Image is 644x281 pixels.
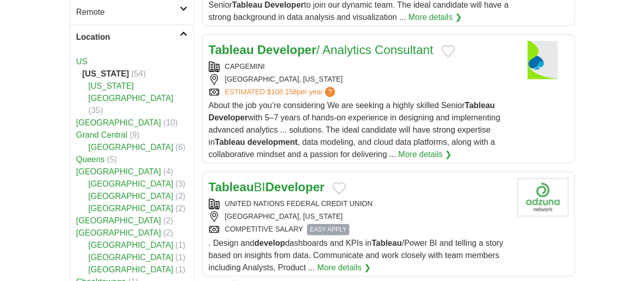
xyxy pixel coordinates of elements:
[76,167,161,176] a: [GEOGRAPHIC_DATA]
[209,43,433,57] a: Tableau Developer/ Analytics Consultant
[209,43,254,57] strong: Tableau
[82,69,129,78] strong: [US_STATE]
[317,262,371,274] a: More details ❯
[76,155,105,164] a: Queens
[232,1,262,9] strong: Tableau
[209,113,248,122] strong: Developer
[176,265,186,274] span: (1)
[209,101,500,159] span: About the job you’re considering We are seeking a highly skilled Senior with 5–7 years of hands-o...
[267,88,296,96] span: $108,158
[465,101,495,110] strong: Tableau
[325,87,335,97] span: ?
[76,31,180,43] h2: Location
[76,6,180,18] h2: Remote
[89,106,103,115] span: (35)
[129,131,139,139] span: (9)
[70,24,193,49] a: Location
[398,148,452,161] a: More details ❯
[163,118,178,127] span: (10)
[247,138,298,146] strong: development
[76,216,161,225] a: [GEOGRAPHIC_DATA]
[209,224,509,235] div: COMPETITIVE SALARY
[89,143,174,151] a: [GEOGRAPHIC_DATA]
[89,192,174,200] a: [GEOGRAPHIC_DATA]
[209,180,325,194] a: TableauBIDeveloper
[441,45,455,57] button: Add to favorite jobs
[225,62,265,70] a: CAPGEMINI
[163,228,174,237] span: (2)
[176,192,186,200] span: (2)
[225,87,338,97] a: ESTIMATED:$108,158per year?
[254,239,285,247] strong: develop
[89,253,174,262] a: [GEOGRAPHIC_DATA]
[176,241,186,249] span: (1)
[225,199,373,208] a: UNITED NATIONS FEDERAL CREDIT UNION
[209,180,254,194] strong: Tableau
[76,57,88,66] a: US
[176,204,186,213] span: (2)
[176,143,186,151] span: (6)
[265,180,324,194] strong: Developer
[215,138,245,146] strong: Tableau
[176,180,186,188] span: (3)
[408,11,462,23] a: More details ❯
[89,265,174,274] a: [GEOGRAPHIC_DATA]
[517,178,568,216] img: United Nations Federal Credit Union logo
[176,253,186,262] span: (1)
[76,118,161,127] a: [GEOGRAPHIC_DATA]
[89,241,174,249] a: [GEOGRAPHIC_DATA]
[209,74,509,85] div: [GEOGRAPHIC_DATA], [US_STATE]
[89,180,174,188] a: [GEOGRAPHIC_DATA]
[163,216,174,225] span: (2)
[131,69,146,78] span: (54)
[372,239,402,247] strong: Tableau
[332,182,346,194] button: Add to favorite jobs
[264,1,303,9] strong: Developer
[517,41,568,79] img: Capgemini logo
[76,228,161,237] a: [GEOGRAPHIC_DATA]
[89,204,174,213] a: [GEOGRAPHIC_DATA]
[257,43,316,57] strong: Developer
[107,155,117,164] span: (5)
[307,224,349,235] span: EASY APPLY
[209,211,509,222] div: [GEOGRAPHIC_DATA], [US_STATE]
[76,131,128,139] a: Grand Central
[89,82,174,103] a: [US_STATE][GEOGRAPHIC_DATA]
[209,239,503,272] span: . Design and dashboards and KPIs in /Power BI and telling a story based on insights from data. Co...
[163,167,174,176] span: (4)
